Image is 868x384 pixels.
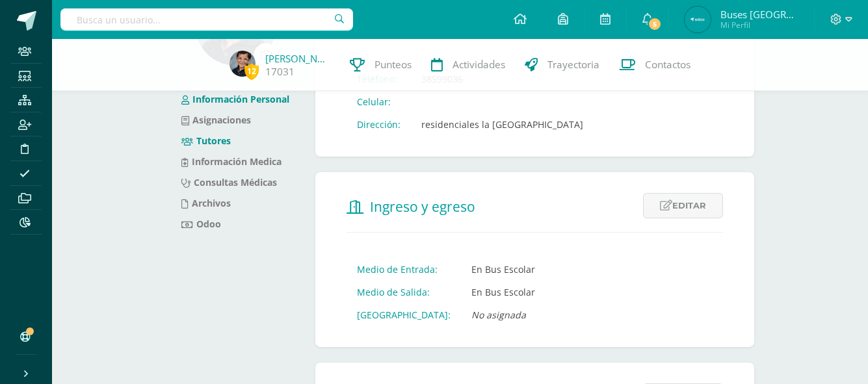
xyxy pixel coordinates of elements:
span: Actividades [453,58,505,71]
span: Buses [GEOGRAPHIC_DATA] [720,8,798,21]
span: 12 [244,63,259,79]
a: Asignaciones [181,114,251,126]
i: No asignada [471,309,526,321]
a: Información Medica [181,155,282,168]
td: En Bus Escolar [461,281,546,303]
img: 5d0c021454be9268f49b0fa584145ca8.png [230,51,256,77]
span: Contactos [645,58,690,71]
span: 5 [648,17,662,31]
span: Punteos [375,58,412,71]
input: Busca un usuario... [60,8,353,31]
td: Celular: [347,90,411,113]
td: Medio de Entrada: [347,258,461,281]
a: Información Personal [181,93,289,105]
a: Consultas Médicas [181,176,277,188]
img: fc6c33b0aa045aa3213aba2fdb094e39.png [685,6,711,32]
a: Actividades [421,39,515,91]
a: Trayectoria [515,39,609,91]
span: Mi Perfil [720,19,798,31]
a: [PERSON_NAME] [265,52,330,65]
td: [GEOGRAPHIC_DATA]: [347,303,461,326]
td: En Bus Escolar [461,258,546,281]
td: Medio de Salida: [347,281,461,303]
a: Contactos [609,39,700,91]
a: Odoo [181,218,221,230]
span: Ingreso y egreso [370,198,475,216]
a: 17031 [265,65,295,79]
a: Archivos [181,197,231,209]
a: Editar [643,193,723,218]
td: residenciales la [GEOGRAPHIC_DATA] [411,113,594,136]
a: Punteos [340,39,421,91]
span: Trayectoria [547,58,599,71]
a: Tutores [181,134,231,147]
td: Dirección: [347,113,411,136]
